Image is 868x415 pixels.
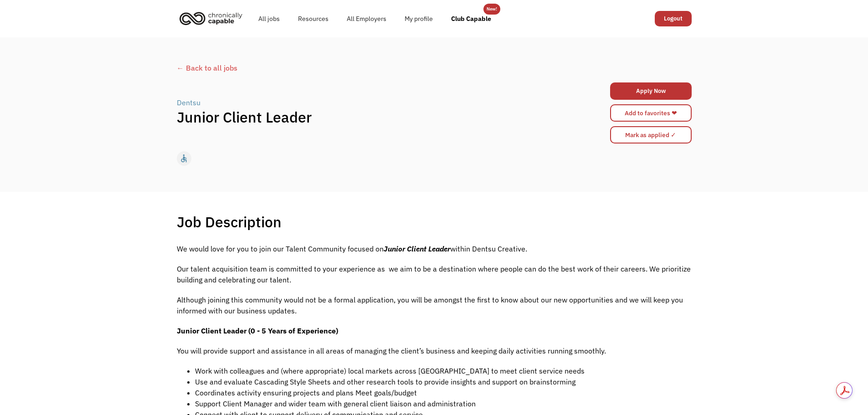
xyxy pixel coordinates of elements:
[177,62,692,73] a: ← Back to all jobs
[610,82,692,100] a: Apply Now
[177,97,203,108] a: Dentsu
[195,365,692,376] li: Work with colleagues and (where appropriate) local markets across [GEOGRAPHIC_DATA] to meet clien...
[195,398,692,409] li: Support Client Manager and wider team with general client liaison and administration
[487,4,497,15] div: New!
[610,126,692,143] input: Mark as applied ✓
[249,4,289,33] a: All jobs
[177,294,692,316] p: Although joining this community would not be a formal application, you will be amongst the first ...
[177,326,247,335] strong: Junior Client Leader
[395,4,442,33] a: My profile
[177,97,200,108] div: Dentsu
[384,244,450,253] em: Junior Client Leader
[177,345,692,356] p: You will provide support and assistance in all areas of managing the client’s business and keepin...
[195,376,692,387] li: Use and evaluate Cascading Style Sheets and other research tools to provide insights and support ...
[179,152,189,165] div: accessible
[177,263,692,285] p: Our talent acquisition team is committed to your experience as we aim to be a destination where p...
[177,108,563,126] h1: Junior Client Leader
[610,104,692,122] a: Add to favorites ❤
[177,8,249,28] a: home
[442,4,500,33] a: Club Capable
[177,243,692,254] p: We would love for you to join our Talent Community focused on within Dentsu Creative.
[289,4,338,33] a: Resources
[248,326,338,335] strong: (0 - 5 Years of Experience)
[177,8,245,28] img: Chronically Capable logo
[610,124,692,146] form: Mark as applied form
[177,213,282,231] h1: Job Description
[195,387,692,398] li: Coordinates activity ensuring projects and plans Meet goals/budget
[655,11,692,26] a: Logout
[338,4,395,33] a: All Employers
